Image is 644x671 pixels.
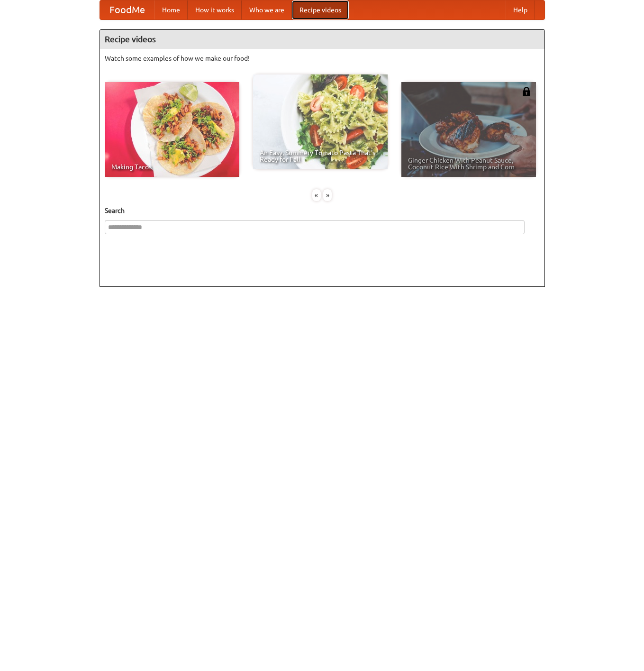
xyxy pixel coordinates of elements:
div: » [323,189,332,201]
span: An Easy, Summery Tomato Pasta That's Ready for Fall [260,149,381,163]
a: Help [506,0,535,19]
h5: Search [105,206,540,215]
a: Recipe videos [292,0,349,19]
a: An Easy, Summery Tomato Pasta That's Ready for Fall [253,74,388,169]
h4: Recipe videos [100,30,544,49]
a: Home [154,0,188,19]
a: How it works [188,0,242,19]
span: Making Tacos [111,164,233,170]
div: « [312,189,321,201]
a: FoodMe [100,0,154,19]
a: Making Tacos [105,82,239,177]
p: Watch some examples of how we make our food! [105,54,540,63]
img: 483408.png [522,87,531,96]
a: Who we are [242,0,292,19]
